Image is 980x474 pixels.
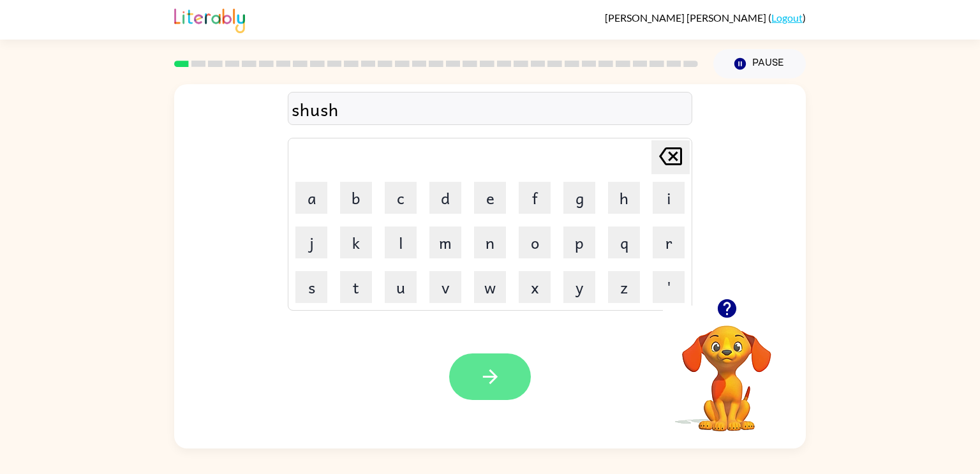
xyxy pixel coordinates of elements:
img: Literably [174,5,245,33]
button: t [340,271,372,303]
button: y [563,271,595,303]
div: ( ) [605,11,806,24]
button: q [608,226,640,258]
button: x [519,271,551,303]
button: s [295,271,327,303]
button: p [563,226,595,258]
button: v [429,271,461,303]
button: j [295,226,327,258]
button: Pause [713,49,806,78]
button: e [474,182,506,214]
a: Logout [771,11,803,24]
button: i [653,182,685,214]
button: o [519,226,551,258]
button: u [385,271,417,303]
button: z [608,271,640,303]
button: w [474,271,506,303]
button: g [563,182,595,214]
button: d [429,182,461,214]
button: l [385,226,417,258]
div: shush [292,96,688,122]
span: [PERSON_NAME] [PERSON_NAME] [605,11,768,24]
video: Your browser must support playing .mp4 files to use Literably. Please try using another browser. [663,306,791,433]
button: r [653,226,685,258]
button: f [519,182,551,214]
button: k [340,226,372,258]
button: m [429,226,461,258]
button: b [340,182,372,214]
button: a [295,182,327,214]
button: c [385,182,417,214]
button: h [608,182,640,214]
button: ' [653,271,685,303]
button: n [474,226,506,258]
